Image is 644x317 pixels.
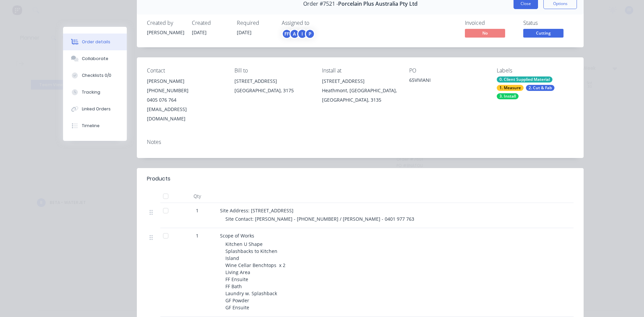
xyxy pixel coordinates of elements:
div: [EMAIL_ADDRESS][DOMAIN_NAME] [147,105,224,123]
div: P [305,29,315,39]
button: Order details [63,34,127,50]
div: [STREET_ADDRESS][GEOGRAPHIC_DATA], 3175 [234,76,311,98]
span: Site Address: [STREET_ADDRESS] [220,207,293,214]
div: Bill to [234,67,311,74]
button: Tracking [63,84,127,101]
button: FFAIP [282,29,315,39]
div: I [297,29,307,39]
div: Labels [497,67,574,74]
span: Cutting [523,29,563,37]
span: Site Contact: [PERSON_NAME] - [PHONE_NUMBER] / [PERSON_NAME] - 0401 977 763 [225,216,414,222]
div: A [289,29,300,39]
div: Collaborate [82,56,108,62]
div: [STREET_ADDRESS] [234,76,311,86]
div: Order details [82,39,110,45]
div: Tracking [82,89,100,95]
span: Kitchen U Shape Splashbacks to Kitchen Island Wine Cellar Benchtops x 2 Living Area FF Ensuite FF... [225,241,287,311]
div: [PHONE_NUMBER] [147,86,224,95]
div: Products [147,175,170,183]
button: Cutting [523,29,563,39]
div: Invoiced [465,20,515,26]
div: [PERSON_NAME] [147,29,184,36]
div: Install at [322,67,399,74]
div: Required [237,20,274,26]
div: Qty [177,190,217,203]
div: 65VIVIANI [409,76,486,86]
div: Linked Orders [82,106,111,112]
div: [STREET_ADDRESS]Heathmont, [GEOGRAPHIC_DATA], [GEOGRAPHIC_DATA], 3135 [322,76,399,105]
div: 0. Client Supplied Material [497,76,552,83]
div: Contact [147,67,224,74]
span: 1 [196,207,199,214]
div: PO [409,67,486,74]
div: 3. Install [497,93,519,99]
div: 1. Measure [497,85,524,91]
div: 2. Cut & Fab [526,85,554,91]
div: [PERSON_NAME][PHONE_NUMBER]0405 076 764[EMAIL_ADDRESS][DOMAIN_NAME] [147,76,224,123]
div: [PERSON_NAME] [147,76,224,86]
div: FF [282,29,292,39]
div: Timeline [82,123,100,129]
div: Notes [147,139,574,145]
div: Heathmont, [GEOGRAPHIC_DATA], [GEOGRAPHIC_DATA], 3135 [322,86,399,105]
div: 0405 076 764 [147,95,224,105]
div: Created [192,20,229,26]
button: Linked Orders [63,101,127,117]
div: [GEOGRAPHIC_DATA], 3175 [234,86,311,95]
span: Order #7521 - [303,1,338,7]
button: Checklists 0/0 [63,67,127,84]
span: No [465,29,505,37]
span: 1 [196,232,199,239]
span: Scope of Works [220,232,254,239]
button: Timeline [63,117,127,134]
button: Collaborate [63,50,127,67]
div: Created by [147,20,184,26]
div: Assigned to [282,20,349,26]
span: [DATE] [192,29,207,36]
div: Checklists 0/0 [82,72,111,78]
span: [DATE] [237,29,252,36]
span: Porcelain Plus Australia Pty Ltd [338,1,418,7]
div: [STREET_ADDRESS] [322,76,399,86]
div: Status [523,20,574,26]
